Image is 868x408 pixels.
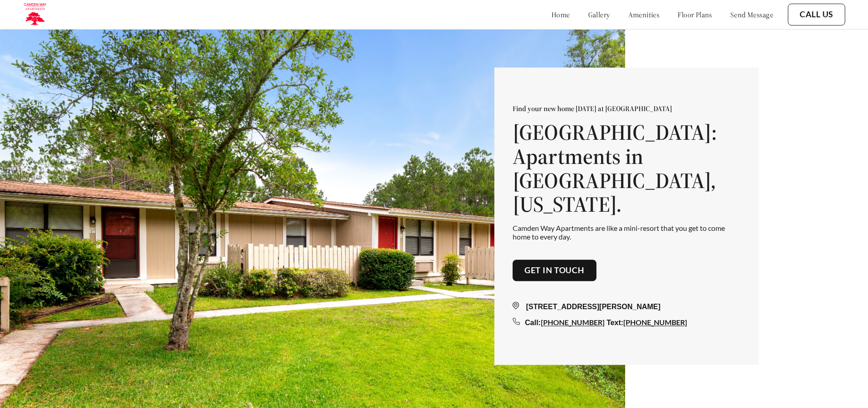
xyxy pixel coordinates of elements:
a: Call Us [800,10,833,20]
a: send message [730,10,773,19]
a: [PHONE_NUMBER] [623,318,687,326]
button: Call Us [788,4,845,25]
img: Company logo [23,2,47,27]
a: gallery [588,10,610,19]
span: Text: [606,319,623,326]
button: Get in touch [513,260,596,281]
a: floor plans [678,10,712,19]
a: Get in touch [524,265,585,275]
h1: [GEOGRAPHIC_DATA]: Apartments in [GEOGRAPHIC_DATA], [US_STATE]. [513,120,740,216]
a: [PHONE_NUMBER] [541,318,605,326]
p: Camden Way Apartments are like a mini-resort that you get to come home to every day. [513,224,740,241]
span: Call: [525,319,541,326]
a: home [551,10,570,19]
p: Find your new home [DATE] at [GEOGRAPHIC_DATA] [513,104,740,113]
a: amenities [628,10,660,19]
div: [STREET_ADDRESS][PERSON_NAME] [513,301,740,312]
